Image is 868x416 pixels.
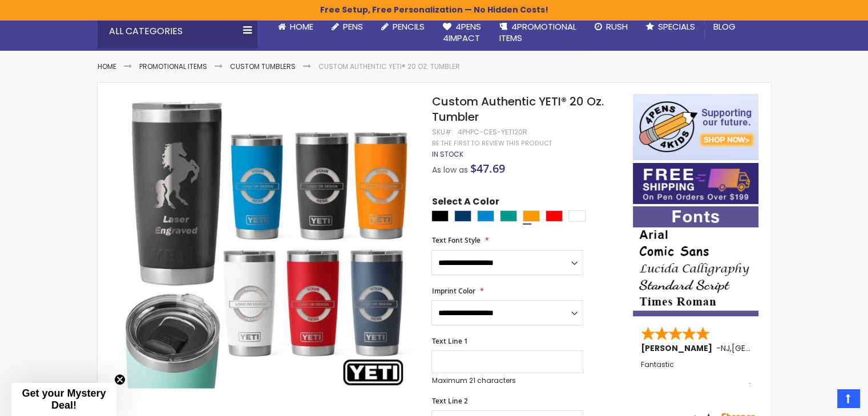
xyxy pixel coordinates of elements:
[98,14,257,48] div: All Categories
[431,376,583,385] p: Maximum 21 characters
[431,93,603,125] span: Custom Authentic YETI® 20 Oz. Tumbler
[633,94,758,160] img: 4pens 4 kids
[431,150,463,159] div: Availability
[431,127,453,137] strong: SKU
[114,374,126,385] button: Close teaser
[431,195,499,211] span: Select A Color
[586,14,637,39] a: Rush
[139,62,207,71] a: Promotional Items
[22,388,106,411] span: Get your Mystery Deal!
[713,21,736,32] span: Blog
[637,14,704,39] a: Specials
[431,336,467,346] span: Text Line 1
[98,62,116,71] a: Home
[290,21,313,32] span: Home
[457,128,527,137] div: 4PHPC-CES-YETI20R
[499,21,576,44] span: 4PROMOTIONAL ITEMS
[546,210,563,222] div: Red
[230,62,296,71] a: Custom Tumblers
[633,163,758,204] img: Free shipping on orders over $199
[372,14,434,39] a: Pencils
[393,21,425,32] span: Pencils
[454,210,471,222] div: Navy Blue
[318,62,460,71] li: Custom Authentic YETI® 20 Oz. Tumbler
[120,93,416,389] img: Custom Authentic YETI® 20 Oz. Tumbler
[443,21,481,44] span: 4Pens 4impact
[568,210,586,222] div: White
[431,210,449,222] div: Black
[633,206,758,316] img: font-personalization-examples
[322,14,372,39] a: Pens
[431,149,463,159] span: In stock
[490,14,586,51] a: 4PROMOTIONALITEMS
[500,210,517,222] div: Seafoam Green
[470,161,504,176] span: $47.69
[343,21,363,32] span: Pens
[431,235,480,245] span: Text Font Style
[11,383,116,416] div: Get your Mystery Deal!Close teaser
[269,14,322,39] a: Home
[431,164,467,176] span: As low as
[477,210,494,222] div: Big Wave Blue
[658,21,695,32] span: Specials
[704,14,745,39] a: Blog
[434,14,490,51] a: 4Pens4impact
[523,210,540,222] div: Orange
[606,21,628,32] span: Rush
[431,286,475,296] span: Imprint Color
[431,396,467,406] span: Text Line 2
[431,139,551,148] a: Be the first to review this product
